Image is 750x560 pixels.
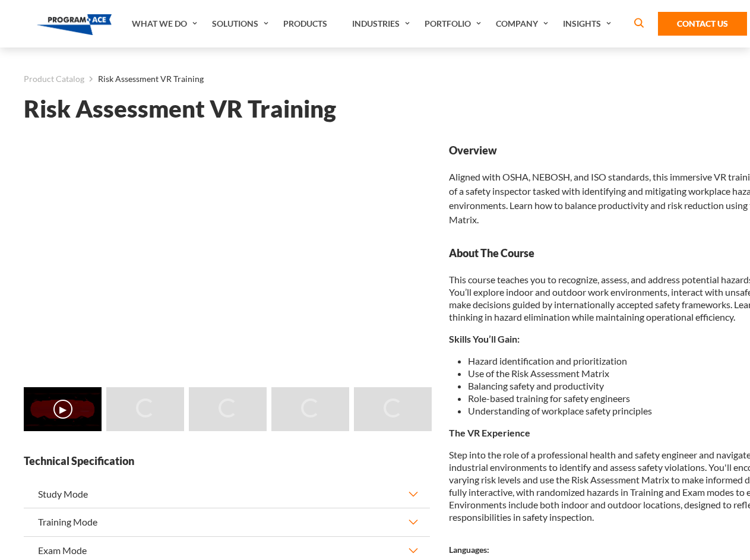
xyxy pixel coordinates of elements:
[24,143,430,372] iframe: Risk Assessment VR Training - Video 0
[24,387,102,431] img: Risk Assessment VR Training - Video 0
[24,71,84,87] a: Product Catalog
[449,545,489,555] strong: Languages:
[84,71,204,87] li: Risk Assessment VR Training
[24,454,430,469] strong: Technical Specification
[24,508,430,536] button: Training Mode
[24,480,430,508] button: Study Mode
[53,400,72,419] button: ▶
[37,14,112,35] img: Program-Ace
[658,12,747,36] a: Contact Us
